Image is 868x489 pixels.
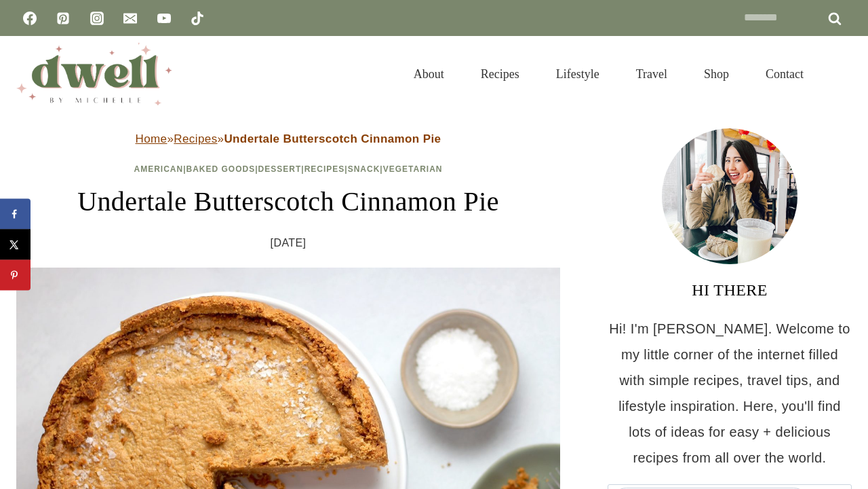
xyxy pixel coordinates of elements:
nav: Primary Navigation [395,50,822,98]
p: Hi! I'm [PERSON_NAME]. Welcome to my little corner of the internet filled with simple recipes, tr... [608,316,852,471]
a: Email [117,5,144,32]
h3: HI THERE [608,278,852,302]
a: Facebook [16,5,43,32]
img: DWELL by michelle [16,43,172,105]
a: American [134,164,184,174]
a: Recipes [304,164,345,174]
a: YouTube [151,5,178,32]
a: About [395,50,462,98]
a: Vegetarian [383,164,443,174]
span: | | | | | [134,164,443,174]
a: Instagram [83,5,111,32]
a: Shop [686,50,747,98]
span: » » [136,132,441,145]
a: Recipes [174,132,217,145]
h1: Undertale Butterscotch Cinnamon Pie [16,181,560,222]
strong: Undertale Butterscotch Cinnamon Pie [224,132,441,145]
a: TikTok [184,5,211,32]
a: Travel [618,50,686,98]
a: Snack [348,164,380,174]
a: Home [136,132,167,145]
a: Dessert [258,164,302,174]
a: Pinterest [50,5,77,32]
a: Baked Goods [186,164,256,174]
a: Contact [747,50,822,98]
a: Lifestyle [538,50,618,98]
a: Recipes [462,50,538,98]
time: [DATE] [271,233,307,253]
button: View Search Form [829,62,852,86]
